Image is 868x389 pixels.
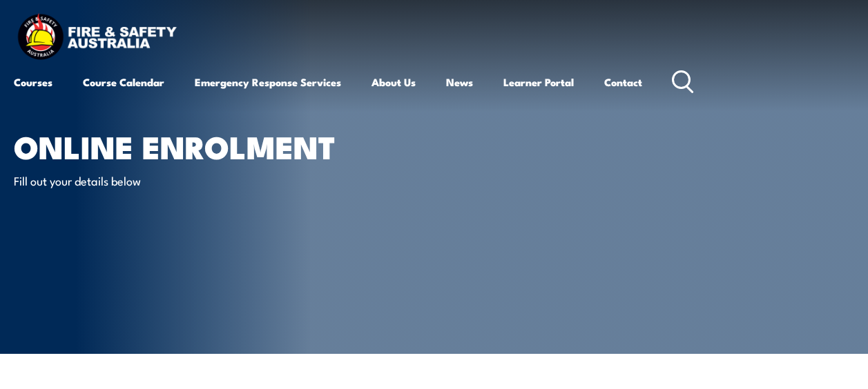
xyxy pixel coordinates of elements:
p: Fill out your details below [14,172,266,188]
a: Emergency Response Services [195,66,341,99]
a: Courses [14,66,52,99]
a: News [446,66,473,99]
a: About Us [372,66,416,99]
a: Contact [604,66,642,99]
h1: Online Enrolment [14,132,355,159]
a: Learner Portal [503,66,574,99]
a: Course Calendar [83,66,164,99]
